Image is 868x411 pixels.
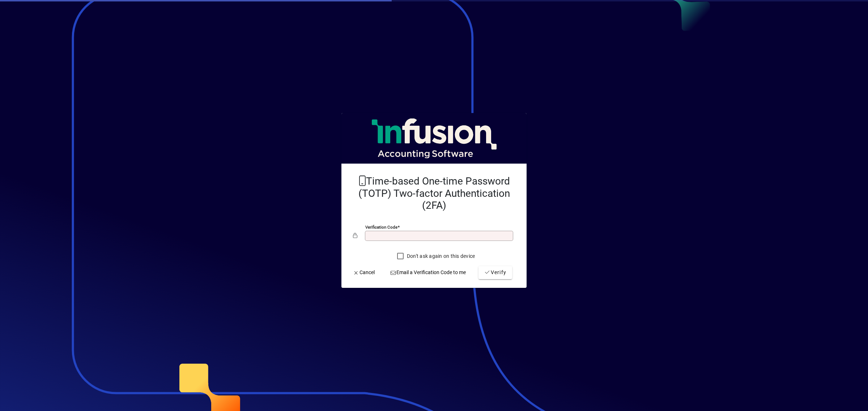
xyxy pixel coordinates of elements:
[390,269,466,276] span: Email a Verification Code to me
[478,266,512,279] button: Verify
[350,266,378,279] button: Cancel
[353,175,515,212] h2: Time-based One-time Password (TOTP) Two-factor Authentication (2FA)
[365,225,397,230] mat-label: Verification code
[353,269,375,276] span: Cancel
[405,252,475,260] label: Don't ask again on this device
[387,266,469,279] button: Email a Verification Code to me
[484,269,506,276] span: Verify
